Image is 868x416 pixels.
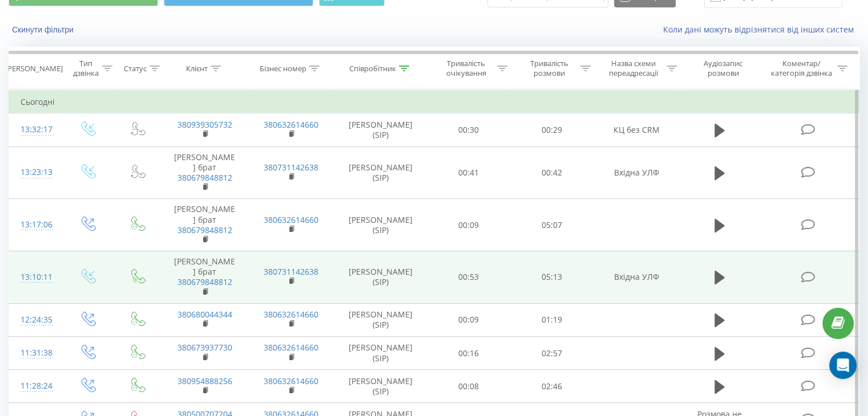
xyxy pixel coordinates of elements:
[186,64,208,74] div: Клієнт
[427,303,510,336] td: 00:09
[21,266,51,288] div: 13:10:11
[829,352,857,379] div: Open Intercom Messenger
[510,370,593,403] td: 02:46
[690,59,757,78] div: Аудіозапис розмови
[593,113,679,146] td: КЦ без CRM
[334,251,427,304] td: [PERSON_NAME] (SIP)
[264,162,318,173] a: 380731142638
[427,337,510,370] td: 00:16
[427,146,510,199] td: 00:41
[520,59,578,78] div: Тривалість розмови
[21,119,51,141] div: 13:32:17
[9,25,79,35] button: Скинути фільтри
[162,199,248,251] td: [PERSON_NAME] брат
[427,370,510,403] td: 00:08
[334,303,427,336] td: [PERSON_NAME] (SIP)
[334,199,427,251] td: [PERSON_NAME] (SIP)
[9,91,859,113] td: Сьогодні
[124,64,147,74] div: Статус
[5,64,63,74] div: [PERSON_NAME]
[177,276,232,287] a: 380679848812
[510,303,593,336] td: 01:19
[264,309,318,320] a: 380632614660
[21,309,51,331] div: 12:24:35
[427,199,510,251] td: 00:09
[510,337,593,370] td: 02:57
[264,376,318,386] a: 380632614660
[177,376,232,386] a: 380954888256
[438,59,495,78] div: Тривалість очікування
[21,161,51,183] div: 13:23:13
[510,113,593,146] td: 00:29
[177,309,232,320] a: 380680044344
[427,113,510,146] td: 00:30
[21,342,51,364] div: 11:31:38
[264,266,318,277] a: 380731142638
[72,59,99,78] div: Тип дзвінка
[260,64,306,74] div: Бізнес номер
[162,251,248,304] td: [PERSON_NAME] брат
[177,119,232,130] a: 380939305732
[177,225,232,235] a: 380679848812
[663,24,859,35] a: Коли дані можуть відрізнятися вiд інших систем
[593,146,679,199] td: Вхідна УЛФ
[334,337,427,370] td: [PERSON_NAME] (SIP)
[510,146,593,199] td: 00:42
[177,172,232,183] a: 380679848812
[334,370,427,403] td: [PERSON_NAME] (SIP)
[162,146,248,199] td: [PERSON_NAME] брат
[334,113,427,146] td: [PERSON_NAME] (SIP)
[768,59,834,78] div: Коментар/категорія дзвінка
[593,251,679,304] td: Вхідна УЛФ
[21,214,51,236] div: 13:17:06
[349,64,396,74] div: Співробітник
[264,214,318,225] a: 380632614660
[510,199,593,251] td: 05:07
[177,342,232,353] a: 380673937730
[510,251,593,304] td: 05:13
[21,375,51,397] div: 11:28:24
[264,119,318,130] a: 380632614660
[604,59,664,78] div: Назва схеми переадресації
[334,146,427,199] td: [PERSON_NAME] (SIP)
[264,342,318,353] a: 380632614660
[427,251,510,304] td: 00:53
